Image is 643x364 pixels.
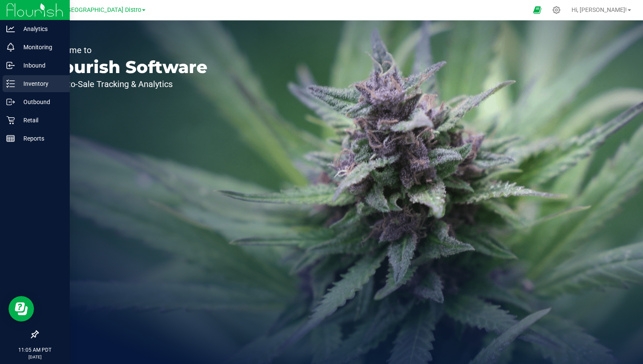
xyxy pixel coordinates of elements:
[46,80,208,88] p: Seed-to-Sale Tracking & Analytics
[15,133,66,144] p: Reports
[15,97,66,107] p: Outbound
[4,354,66,360] p: [DATE]
[572,6,627,13] span: Hi, [PERSON_NAME]!
[9,296,34,322] iframe: Resource center
[15,24,66,34] p: Analytics
[6,79,15,88] inline-svg: Inventory
[6,116,15,124] inline-svg: Retail
[15,115,66,125] p: Retail
[6,98,15,106] inline-svg: Outbound
[528,2,547,18] span: Open Ecommerce Menu
[46,46,208,54] p: Welcome to
[15,79,66,89] p: Inventory
[6,134,15,143] inline-svg: Reports
[4,346,66,354] p: 11:05 AM PDT
[15,42,66,52] p: Monitoring
[15,60,66,71] p: Inbound
[6,61,15,70] inline-svg: Inbound
[6,43,15,51] inline-svg: Monitoring
[6,25,15,33] inline-svg: Analytics
[28,6,141,14] span: Distribution - [GEOGRAPHIC_DATA] Distro
[46,59,208,76] p: Flourish Software
[551,6,562,14] div: Manage settings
